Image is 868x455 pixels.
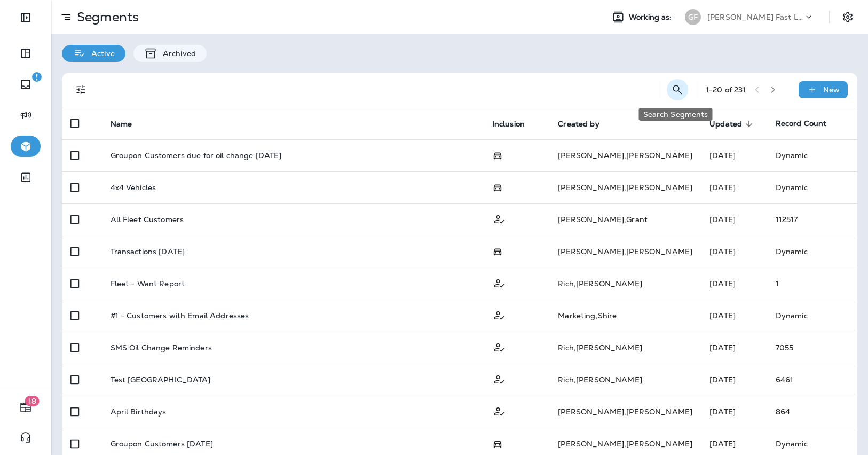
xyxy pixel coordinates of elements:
td: Dynamic [767,171,857,203]
p: Active [86,49,115,58]
td: [DATE] [701,139,767,171]
td: Dynamic [767,139,857,171]
td: 6461 [767,364,857,396]
td: Rich , [PERSON_NAME] [549,364,701,396]
td: 1 [767,268,857,300]
p: Test [GEOGRAPHIC_DATA] [111,375,211,384]
td: [DATE] [701,268,767,300]
td: Rich , [PERSON_NAME] [549,268,701,300]
span: Customer Only [492,374,506,383]
p: Fleet - Want Report [111,279,185,288]
td: 112517 [767,203,857,236]
td: 7055 [767,332,857,364]
span: Record Count [776,119,827,128]
span: Possession [492,182,503,192]
span: Updated [709,120,742,129]
p: Segments [73,9,139,25]
span: Inclusion [492,120,525,129]
td: [DATE] [701,236,767,268]
span: Name [111,120,132,129]
span: 18 [25,396,40,406]
span: Created by [558,120,599,129]
td: 864 [767,396,857,428]
div: Search Segments [639,108,713,121]
div: 1 - 20 of 231 [706,85,746,94]
span: Customer Only [492,278,506,287]
p: Transactions [DATE] [111,247,185,256]
td: Dynamic [767,300,857,332]
div: GF [685,9,701,25]
p: New [823,85,840,94]
button: 18 [11,397,41,418]
p: #1 - Customers with Email Addresses [111,311,249,320]
td: Rich , [PERSON_NAME] [549,332,701,364]
span: Created by [558,119,613,129]
span: Inclusion [492,119,539,129]
p: All Fleet Customers [111,215,184,224]
span: Customer Only [492,310,506,319]
td: [DATE] [701,300,767,332]
button: Expand Sidebar [11,7,41,28]
span: Customer Only [492,342,506,351]
span: Updated [709,119,756,129]
span: Possession [492,246,503,256]
p: Groupon Customers due for oil change [DATE] [111,151,282,160]
span: Working as: [629,13,674,22]
td: [PERSON_NAME] , Grant [549,203,701,236]
button: Filters [70,79,92,100]
td: [DATE] [701,396,767,428]
td: [DATE] [701,364,767,396]
td: [PERSON_NAME] , [PERSON_NAME] [549,171,701,203]
p: April Birthdays [111,407,167,416]
p: Archived [157,49,196,58]
p: Groupon Customers [DATE] [111,440,213,448]
td: [PERSON_NAME] , [PERSON_NAME] [549,236,701,268]
td: [DATE] [701,332,767,364]
td: [DATE] [701,171,767,203]
span: Name [111,119,146,129]
button: Settings [838,7,857,27]
td: [PERSON_NAME] , [PERSON_NAME] [549,396,701,428]
span: Possession [492,438,503,448]
span: Possession [492,150,503,160]
td: Marketing , Shire [549,300,701,332]
td: [PERSON_NAME] , [PERSON_NAME] [549,139,701,171]
td: [DATE] [701,203,767,236]
p: [PERSON_NAME] Fast Lube dba [PERSON_NAME] [707,13,803,21]
p: 4x4 Vehicles [111,183,156,192]
button: Search Segments [667,79,688,100]
span: Customer Only [492,406,506,415]
p: SMS Oil Change Reminders [111,343,212,352]
span: Customer Only [492,214,506,223]
td: Dynamic [767,236,857,268]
